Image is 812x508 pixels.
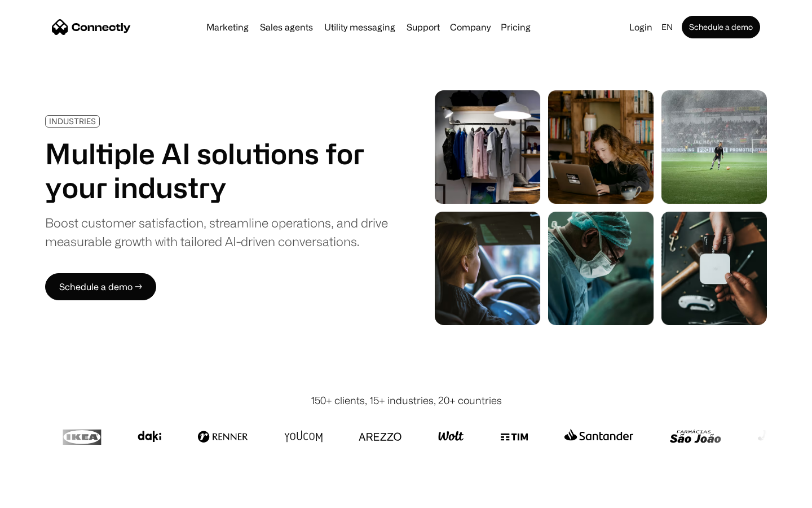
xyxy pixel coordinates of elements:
h1: Multiple AI solutions for your industry [45,137,388,204]
a: Pricing [496,23,535,32]
div: Company [447,19,494,35]
div: INDUSTRIES [49,117,96,125]
div: Boost customer satisfaction, streamline operations, and drive measurable growth with tailored AI-... [45,213,388,251]
div: en [657,19,679,35]
div: Company [450,19,491,35]
a: Utility messaging [320,23,400,32]
a: Schedule a demo → [45,273,156,300]
aside: Language selected: English [11,487,68,504]
div: en [661,19,673,35]
a: Sales agents [255,23,317,32]
a: Login [625,19,657,35]
a: home [52,19,131,36]
div: 150+ clients, 15+ industries, 20+ countries [311,393,502,408]
a: Support [402,23,444,32]
ul: Language list [23,488,68,504]
a: Schedule a demo [682,16,760,38]
a: Marketing [202,23,253,32]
